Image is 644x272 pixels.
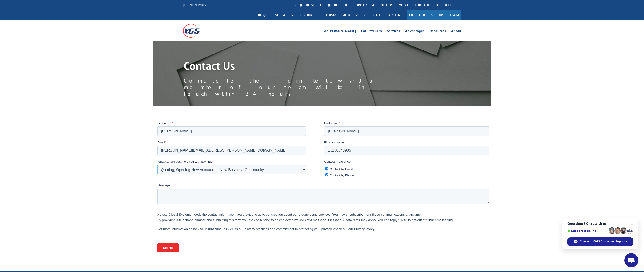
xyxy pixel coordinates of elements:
a: Advantages [405,29,424,34]
div: Chat with XGS Customer Support [567,237,633,246]
a: Join Our Team [407,10,461,20]
a: Services [387,29,400,34]
h1: Contact Us [184,60,395,74]
a: About [451,29,461,34]
span: Questions? Chat with us! [567,222,633,226]
iframe: Form 0 [157,121,491,256]
span: Close chat [629,221,635,226]
a: For [PERSON_NAME] [322,29,356,34]
a: For Retailers [361,29,382,34]
div: Open chat [624,253,638,267]
a: [PHONE_NUMBER] [183,3,207,7]
a: Resources [430,29,446,34]
span: Support is online [567,229,607,233]
p: Complete the form below and a member of our team will be in touch within 24 hours. [184,77,395,97]
a: Agent [384,10,407,20]
span: Chat with XGS Customer Support [580,239,627,244]
a: Customer Portal [323,10,384,20]
a: Request a pickup [255,10,323,20]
